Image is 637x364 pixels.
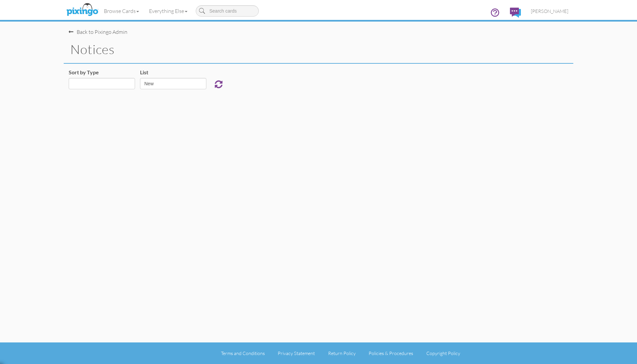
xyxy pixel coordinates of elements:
a: [PERSON_NAME] [526,3,573,20]
a: Terms and Conditions [221,350,265,356]
label: Sort by Type [69,69,99,76]
nav-back: Pixingo Admin [69,22,568,36]
a: Privacy Statement [278,350,315,356]
img: comments.svg [510,8,521,18]
a: Everything Else [144,3,192,19]
img: pixingo logo [65,2,100,18]
span: [PERSON_NAME] [531,8,568,14]
input: Search cards [196,5,259,17]
h1: notices [70,42,573,56]
a: Policies & Procedures [369,350,413,356]
label: List [140,69,148,76]
a: Copyright Policy [426,350,460,356]
a: Browse Cards [99,3,144,19]
a: Return Policy [328,350,356,356]
div: Back to Pixingo Admin [69,28,127,36]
